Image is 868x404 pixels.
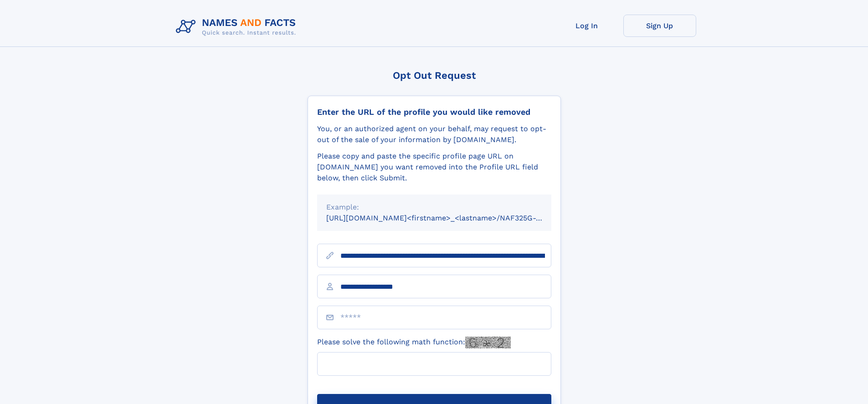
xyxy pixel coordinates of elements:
[326,214,569,222] small: [URL][DOMAIN_NAME]<firstname>_<lastname>/NAF325G-xxxxxxxx
[326,202,542,213] div: Example:
[317,337,511,348] label: Please solve the following math function:
[317,123,551,145] div: You, or an authorized agent on your behalf, may request to opt-out of the sale of your informatio...
[317,151,551,184] div: Please copy and paste the specific profile page URL on [DOMAIN_NAME] you want removed into the Pr...
[172,15,303,39] img: Logo Names and Facts
[623,15,696,37] a: Sign Up
[317,107,551,117] div: Enter the URL of the profile you would like removed
[308,70,561,81] div: Opt Out Request
[550,15,623,37] a: Log In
